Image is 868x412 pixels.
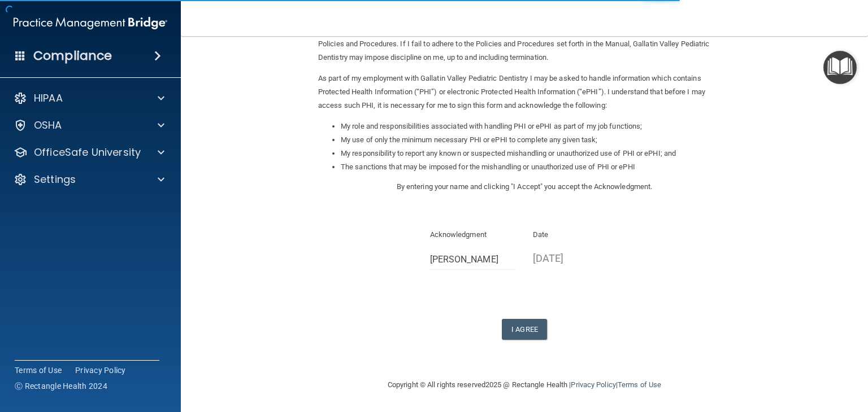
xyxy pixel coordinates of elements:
[430,249,517,270] input: Full Name
[75,365,126,376] a: Privacy Policy
[34,119,62,132] p: OSHA
[34,91,63,105] p: HIPAA
[14,91,164,105] a: HIPAA
[15,380,107,392] span: Ⓒ Rectangle Health 2024
[533,228,619,242] p: Date
[318,180,731,194] p: By entering your name and clicking "I Accept" you accept the Acknowledgment.
[15,365,62,376] a: Terms of Use
[318,367,731,403] div: Copyright © All rights reserved 2025 @ Rectangle Health | |
[823,51,857,84] button: Open Resource Center
[318,72,731,112] p: As part of my employment with Gallatin Valley Pediatric Dentistry I may be asked to handle inform...
[14,12,167,34] img: PMB logo
[34,146,141,159] p: OfficeSafe University
[533,249,619,268] p: [DATE]
[341,160,731,174] li: The sanctions that may be imposed for the mishandling or unauthorized use of PHI or ePHI
[33,48,112,64] h4: Compliance
[618,380,661,389] a: Terms of Use
[502,319,547,340] button: I Agree
[14,173,164,186] a: Settings
[341,133,731,147] li: My use of only the minimum necessary PHI or ePHI to complete any given task;
[14,119,164,132] a: OSHA
[34,173,76,186] p: Settings
[341,147,731,160] li: My responsibility to report any known or suspected mishandling or unauthorized use of PHI or ePHI...
[571,380,615,389] a: Privacy Policy
[341,120,731,133] li: My role and responsibilities associated with handling PHI or ePHI as part of my job functions;
[430,228,517,242] p: Acknowledgment
[14,146,164,159] a: OfficeSafe University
